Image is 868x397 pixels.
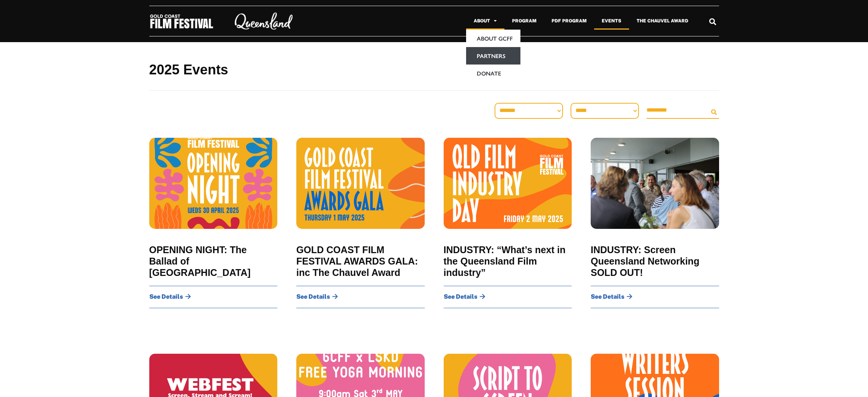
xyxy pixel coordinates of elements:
[591,294,625,300] span: See Details
[571,103,639,119] select: Venue Filter
[495,103,563,119] select: Sort filter
[466,12,504,30] a: About
[149,61,719,79] h2: 2025 Events
[647,102,708,119] input: Search Filter
[310,12,696,30] nav: Menu
[444,244,572,278] a: INDUSTRY: “What’s next in the Queensland Film industry”
[149,294,191,300] a: See Details
[296,244,425,278] a: GOLD COAST FILM FESTIVAL AWARDS GALA: inc The Chauvel Award
[444,294,477,300] span: See Details
[629,12,696,30] a: The Chauvel Award
[466,65,520,82] a: Donate
[296,294,330,300] span: See Details
[591,244,719,278] a: INDUSTRY: Screen Queensland Networking SOLD OUT!
[149,244,278,278] a: OPENING NIGHT: The Ballad of [GEOGRAPHIC_DATA]
[466,30,520,47] a: About GCFF
[504,12,544,30] a: Program
[444,294,485,300] a: See Details
[149,294,183,300] span: See Details
[591,294,632,300] a: See Details
[706,15,719,28] div: Search
[296,294,338,300] a: See Details
[466,47,520,65] a: Partners
[544,12,594,30] a: PDF Program
[594,12,629,30] a: Events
